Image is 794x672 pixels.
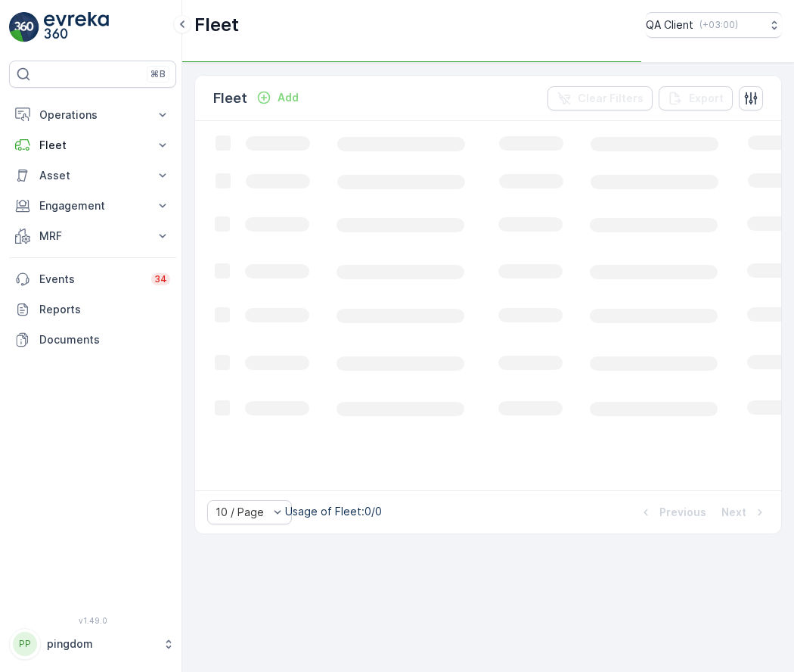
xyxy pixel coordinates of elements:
[659,86,733,110] button: Export
[9,12,39,42] img: logo
[47,636,155,652] p: pingdom
[637,503,708,521] button: Previous
[689,91,724,106] p: Export
[9,294,176,325] a: Reports
[9,160,176,191] button: Asset
[44,12,109,42] img: logo_light-DOdMpM7g.png
[150,68,166,80] p: ⌘B
[39,229,146,244] p: MRF
[39,332,170,347] p: Documents
[9,100,176,130] button: Operations
[13,632,37,656] div: PP
[39,302,170,317] p: Reports
[9,616,176,625] span: v 1.49.0
[578,91,644,106] p: Clear Filters
[154,273,167,285] p: 34
[285,504,382,519] p: Usage of Fleet : 0/0
[9,264,176,294] a: Events34
[646,12,782,38] button: QA Client(+03:00)
[9,221,176,251] button: MRF
[547,86,653,110] button: Clear Filters
[39,272,142,287] p: Events
[720,503,769,521] button: Next
[213,88,247,109] p: Fleet
[699,19,738,31] p: ( +03:00 )
[39,107,146,123] p: Operations
[9,325,176,355] a: Documents
[9,191,176,221] button: Engagement
[278,90,299,105] p: Add
[194,13,239,37] p: Fleet
[659,505,706,520] p: Previous
[9,130,176,160] button: Fleet
[250,89,305,107] button: Add
[39,168,146,183] p: Asset
[721,505,746,520] p: Next
[39,138,146,153] p: Fleet
[9,628,176,660] button: PPpingdom
[39,198,146,213] p: Engagement
[646,17,693,33] p: QA Client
